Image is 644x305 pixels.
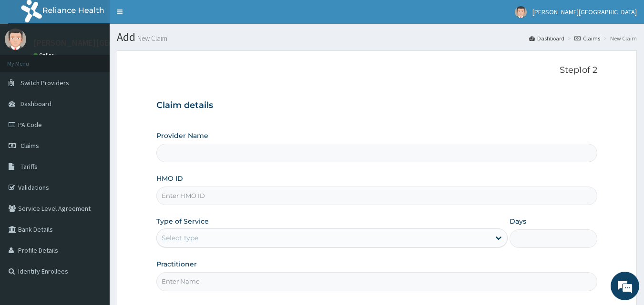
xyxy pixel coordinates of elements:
input: Enter HMO ID [156,187,598,205]
img: User Image [515,6,527,18]
li: New Claim [601,34,637,42]
img: User Image [5,29,26,50]
input: Enter Name [156,272,598,291]
h1: Add [117,31,637,43]
span: Claims [20,141,39,150]
label: Days [510,216,526,226]
label: Type of Service [156,216,209,226]
label: Practitioner [156,259,197,269]
div: Select type [162,233,198,243]
span: [PERSON_NAME][GEOGRAPHIC_DATA] [532,8,637,16]
span: Dashboard [20,99,51,108]
a: Online [33,52,56,59]
small: New Claim [135,35,167,42]
p: Step 1 of 2 [156,65,598,76]
span: Tariffs [20,162,38,171]
p: [PERSON_NAME][GEOGRAPHIC_DATA] [33,39,174,47]
span: Switch Providers [20,79,69,87]
h3: Claim details [156,100,598,111]
a: Claims [574,34,600,42]
label: HMO ID [156,174,183,183]
label: Provider Name [156,131,208,140]
a: Dashboard [529,34,564,42]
